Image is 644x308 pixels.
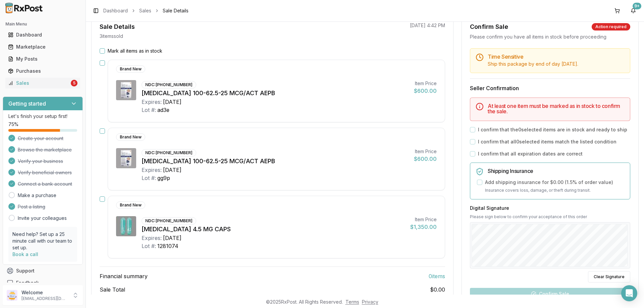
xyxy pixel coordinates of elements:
img: Trelegy Ellipta 100-62.5-25 MCG/ACT AEPB [116,148,136,168]
div: Marketplace [8,44,77,50]
label: I confirm that all 0 selected items match the listed condition [478,138,616,145]
div: $1,350.00 [410,223,437,231]
div: Sales [8,80,69,86]
a: My Posts [5,53,80,65]
label: I confirm that the 0 selected items are in stock and ready to ship [478,126,627,133]
div: [MEDICAL_DATA] 100-62.5-25 MCG/ACT AEPB [142,88,409,98]
div: Brand New [116,133,145,141]
a: Sales [139,7,151,14]
div: Action required [592,23,630,30]
div: NDC: [PHONE_NUMBER] [142,81,196,88]
div: $600.00 [414,155,437,163]
p: Need help? Set up a 25 minute call with our team to set up. [12,231,73,251]
p: 3 item s sold [100,33,123,40]
span: Browse the marketplace [18,146,72,153]
button: Dashboard [3,29,83,40]
div: NDC: [PHONE_NUMBER] [142,149,196,157]
div: Expires: [142,234,162,242]
div: Item Price [410,216,437,223]
h5: Time Sensitive [488,54,625,59]
a: Invite your colleagues [18,215,67,222]
div: Item Price [414,80,437,87]
a: Purchases [5,65,80,77]
span: 75 % [8,121,18,128]
div: [MEDICAL_DATA] 4.5 MG CAPS [142,225,405,234]
div: [MEDICAL_DATA] 100-62.5-25 MCG/ACT AEPB [142,157,409,166]
button: 9+ [628,5,639,16]
span: Verify your business [18,158,63,165]
div: $600.00 [414,87,437,95]
button: Sales5 [3,78,83,88]
p: [DATE] 4:42 PM [410,22,445,29]
img: User avatar [7,290,17,301]
label: Add shipping insurance for $0.00 ( 1.5 % of order value) [485,179,613,186]
span: Ship this package by end of day [DATE] . [488,61,578,67]
div: Item Price [414,148,437,155]
div: My Posts [8,56,77,62]
a: Marketplace [5,41,80,53]
span: 0 item s [429,272,445,280]
div: [DATE] [163,166,181,174]
button: Support [3,265,83,277]
div: [DATE] [163,98,181,106]
a: Dashboard [5,29,80,41]
span: Post a listing [18,203,45,210]
span: Sale Details [163,7,189,14]
h5: Shipping Insurance [488,168,625,174]
p: [EMAIL_ADDRESS][DOMAIN_NAME] [21,296,68,301]
label: I confirm that all expiration dates are correct [478,150,583,157]
span: Sale Total [100,286,125,294]
span: Verify beneficial owners [18,169,72,176]
div: Purchases [8,68,77,74]
div: 5 [71,80,77,86]
h5: At least one item must be marked as in stock to confirm the sale. [488,103,625,114]
a: Dashboard [103,7,128,14]
button: My Posts [3,54,83,64]
div: Open Intercom Messenger [621,285,637,301]
span: Financial summary [100,272,148,280]
div: Confirm Sale [470,22,508,32]
span: Feedback [16,280,39,286]
div: Sale Details [100,22,135,32]
button: Clear Signature [588,271,630,283]
div: Lot #: [142,106,156,114]
span: Create your account [18,135,63,142]
label: Mark all items as in stock [108,48,162,54]
a: Book a call [12,251,38,257]
p: Please sign below to confirm your acceptance of this order [470,214,630,220]
span: $0.00 [430,286,445,294]
h3: Getting started [8,100,46,108]
div: Lot #: [142,174,156,182]
div: NDC: [PHONE_NUMBER] [142,217,196,225]
button: Purchases [3,66,83,76]
a: Privacy [362,299,378,305]
a: Sales5 [5,77,80,89]
div: gg9p [157,174,170,182]
p: Welcome [21,289,68,296]
img: RxPost Logo [3,3,46,13]
div: 9+ [633,3,641,9]
img: Vraylar 4.5 MG CAPS [116,216,136,236]
button: Marketplace [3,42,83,52]
div: Expires: [142,98,162,106]
img: Trelegy Ellipta 100-62.5-25 MCG/ACT AEPB [116,80,136,100]
p: Insurance covers loss, damage, or theft during transit. [485,187,625,194]
div: Dashboard [8,32,77,38]
div: [DATE] [163,234,181,242]
div: Please confirm you have all items in stock before proceeding [470,34,630,40]
h3: Digital Signature [470,205,630,211]
div: 1281074 [157,242,178,250]
nav: breadcrumb [103,7,189,14]
button: Feedback [3,277,83,289]
span: Connect a bank account [18,181,72,187]
div: Brand New [116,201,145,209]
h2: Main Menu [5,21,80,27]
h3: Seller Confirmation [470,84,630,92]
div: ad3e [157,106,169,114]
p: Let's finish your setup first! [8,113,77,120]
div: Brand New [116,65,145,73]
a: Terms [345,299,359,305]
a: Make a purchase [18,192,56,199]
div: Lot #: [142,242,156,250]
div: Expires: [142,166,162,174]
